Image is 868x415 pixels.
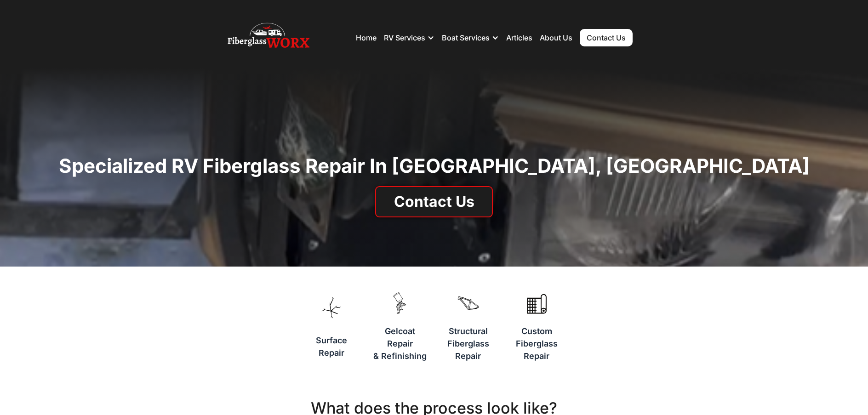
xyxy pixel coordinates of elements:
img: A vector of icon of a spreading spider crack [317,281,346,334]
img: A piece of fiberglass that represents structure [454,281,483,324]
a: Home [356,33,377,42]
a: About Us [540,33,572,42]
div: RV Services [384,33,425,42]
a: Articles [506,33,532,42]
h3: Surface Repair [316,334,347,359]
h3: Structural Fiberglass Repair [444,325,492,362]
a: Contact Us [375,186,493,217]
a: Contact Us [580,29,633,46]
div: Boat Services [442,33,490,42]
img: A roll of fiberglass mat [522,281,551,324]
h3: Custom Fiberglass Repair [513,325,561,362]
h1: Specialized RV Fiberglass repair in [GEOGRAPHIC_DATA], [GEOGRAPHIC_DATA] [59,154,810,178]
img: A paint gun [385,281,414,324]
h3: Gelcoat Repair & Refinishing [373,325,427,362]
